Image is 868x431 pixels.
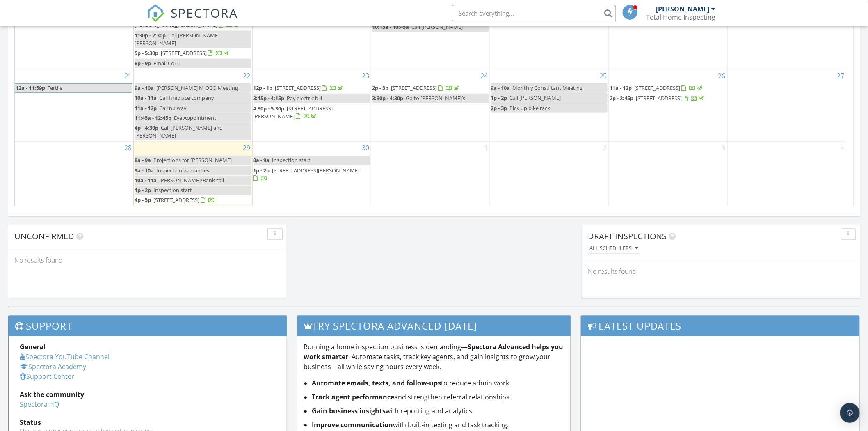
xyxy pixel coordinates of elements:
td: Go to September 22, 2025 [134,69,253,142]
a: Go to September 25, 2025 [598,69,608,83]
span: 5p - 5:30p [135,49,158,57]
span: [STREET_ADDRESS] [636,94,682,102]
a: Go to September 22, 2025 [242,69,252,83]
a: 2p - 3p [STREET_ADDRESS] [372,84,460,92]
td: Go to October 1, 2025 [371,142,490,206]
span: Monthly Consultant Meeting [513,84,583,92]
span: Pick up bike rack [510,104,550,112]
td: Go to September 27, 2025 [727,69,846,142]
span: 10a - 11a [135,177,157,184]
span: 9a - 10a [135,167,154,174]
span: Draft Inspections [588,231,667,242]
div: No results found [8,250,287,272]
strong: Gain business insights [312,407,386,416]
span: Call [PERSON_NAME] [510,94,561,101]
a: Spectora HQ [20,400,59,409]
h3: Latest Updates [581,316,859,336]
a: Go to September 27, 2025 [836,69,846,83]
a: 5p - 5:30p [STREET_ADDRESS] [135,48,251,58]
p: Running a home inspection business is demanding— . Automate tasks, track key agents, and gain ins... [304,342,564,372]
a: Support Center [20,372,74,381]
span: 11:45a - 12:45p [135,114,171,122]
span: SPECTORA [171,4,238,21]
span: 9a - 10a [135,84,154,92]
li: to reduce admin work. [312,378,564,388]
a: Go to October 4, 2025 [839,142,846,155]
strong: Improve communication [312,421,393,430]
h3: Try spectora advanced [DATE] [297,316,571,336]
li: with built-in texting and task tracking. [312,420,564,430]
a: 2p - 3p [STREET_ADDRESS] [372,83,489,93]
div: No results found [582,261,860,283]
td: Go to October 4, 2025 [727,142,846,206]
a: Go to September 23, 2025 [360,69,371,83]
a: Spectora Academy [20,362,86,371]
span: Go to [PERSON_NAME]’s [406,94,465,102]
a: Spectora YouTube Channel [20,353,110,362]
span: Inspection start [272,156,311,164]
span: [STREET_ADDRESS][PERSON_NAME] [254,105,333,120]
span: Email Corri [153,60,180,67]
td: Go to October 3, 2025 [609,142,728,206]
span: Call nu way [159,104,186,112]
span: Call [PERSON_NAME] and [PERSON_NAME] [135,124,223,139]
td: Go to September 25, 2025 [490,69,609,142]
a: SPECTORA [147,11,238,28]
div: Open Intercom Messenger [840,403,860,423]
span: Eye Appointment [174,114,216,122]
a: Go to October 1, 2025 [483,142,490,155]
td: Go to September 26, 2025 [609,69,728,142]
a: Go to October 2, 2025 [601,142,608,155]
span: Unconfirmed [14,231,74,242]
span: [STREET_ADDRESS] [153,196,199,204]
li: with reporting and analytics. [312,406,564,416]
span: 10a - 11a [135,94,157,101]
span: [STREET_ADDRESS] [391,84,437,92]
a: 11a - 12p [STREET_ADDRESS] [610,84,704,92]
span: 12a - 11:59p [15,84,46,92]
span: [STREET_ADDRESS] [275,84,321,92]
span: Projections for [PERSON_NAME] [153,156,232,164]
input: Search everything... [452,5,616,21]
a: Go to September 24, 2025 [479,69,490,83]
td: Go to September 24, 2025 [371,69,490,142]
span: 1:30p - 2:30p [135,32,166,39]
span: 2p - 3p [372,84,388,92]
a: 2p - 2:45p [STREET_ADDRESS] [610,94,726,103]
a: 4:30p - 5:30p [STREET_ADDRESS][PERSON_NAME] [254,104,370,122]
span: 11a - 12p [610,84,632,92]
td: Go to September 30, 2025 [252,142,371,206]
div: Ask the community [20,390,276,400]
span: Fertile [47,84,62,92]
a: 4:30p - 5:30p [STREET_ADDRESS][PERSON_NAME] [254,105,333,120]
h3: Support [9,316,287,336]
span: 8a - 9a [254,156,270,164]
strong: Track agent performance [312,393,394,402]
span: [STREET_ADDRESS] [161,49,207,57]
li: and strengthen referral relationships. [312,392,564,402]
span: [PERSON_NAME]/Bank call [159,177,224,184]
div: Total Home Inspecting [646,13,716,21]
span: 9a - 10a [491,84,510,92]
span: 2p - 3p [491,104,507,112]
span: Inspection warranties [156,167,209,174]
div: All schedulers [589,246,638,252]
a: 5p - 5:30p [STREET_ADDRESS] [135,49,230,57]
span: Pay electric bill [287,94,322,102]
a: 4p - 5p [STREET_ADDRESS] [135,196,215,204]
span: 12p - 1p [254,84,273,92]
strong: Spectora Advanced helps you work smarter [304,343,563,362]
a: 11a - 12p [STREET_ADDRESS] [610,83,726,93]
span: [PERSON_NAME] M QBO Meeting [156,84,238,92]
div: [PERSON_NAME] [656,5,710,13]
td: Go to September 29, 2025 [134,142,253,206]
span: 8p - 9p [135,60,151,67]
span: 11a - 12p [135,104,157,112]
td: Go to October 2, 2025 [490,142,609,206]
a: Go to September 28, 2025 [123,142,133,155]
a: Go to September 29, 2025 [242,142,252,155]
td: Go to September 28, 2025 [15,142,134,206]
span: 10:15a - 10:45a [372,23,409,30]
span: [STREET_ADDRESS] [634,84,680,92]
a: 4p - 5p [STREET_ADDRESS] [135,195,251,205]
